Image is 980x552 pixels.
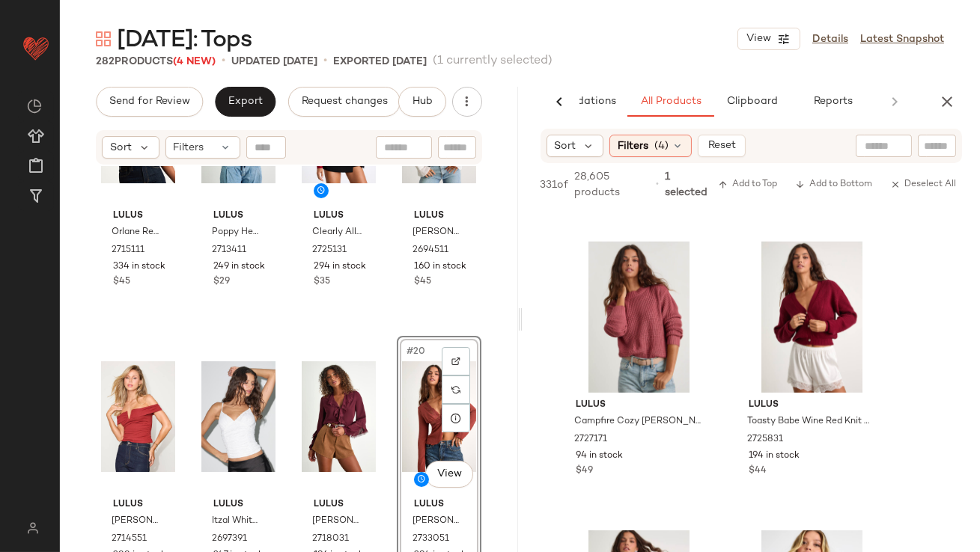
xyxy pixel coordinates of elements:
img: 2697391_01_hero_2025-08-12.jpg [201,341,276,492]
img: 2727171_01_hero_2025-09-11.jpg [564,242,714,393]
span: $35 [314,275,330,289]
img: 2714551_01_hero_2025-08-19.jpg [101,341,175,492]
span: 249 in stock [213,260,265,274]
span: Hub [411,96,432,108]
p: updated [DATE] [231,54,317,70]
img: 2733051_01_hero_2025-09-24.jpg [402,341,476,492]
span: Add to Top [718,180,777,190]
button: Reset [698,135,746,157]
span: 1 selected [665,169,711,200]
img: heart_red.DM2ytmEG.svg [21,33,51,63]
span: • [656,178,659,191]
span: Lulus [213,209,264,223]
span: 28,605 products [575,169,651,200]
button: Send for Review [96,87,203,117]
span: Lulus [213,498,264,512]
span: $49 [576,464,593,478]
span: Export [228,96,263,108]
span: Reports [812,96,852,108]
span: 160 in stock [414,260,466,274]
span: [PERSON_NAME] Lace Long Sleeve Tie-Front Top [413,226,463,239]
span: [PERSON_NAME] Ruffled Lace Long Sleeve Top [312,515,362,528]
span: Lulus [113,209,163,223]
span: 2697391 [212,533,247,546]
span: [PERSON_NAME] Red Ribbed Notched Off-the-Shoulder Top [112,515,162,528]
button: Add to Bottom [789,176,878,194]
span: Request changes [301,96,388,108]
img: 2718031_01_hero_2025-08-18.jpg [302,341,376,492]
button: Add to Top [712,176,783,194]
span: Lulus [749,399,875,412]
span: Sort [110,140,132,156]
span: All Products [639,96,701,108]
span: 2718031 [312,533,349,546]
img: svg%3e [27,99,42,114]
span: 2725131 [312,244,347,257]
span: 331 of [541,177,569,193]
span: Send for Review [109,96,190,108]
span: 2714551 [112,533,147,546]
span: Filters [174,140,204,156]
img: svg%3e [96,31,111,46]
span: Lulus [314,209,364,223]
span: $44 [749,464,767,478]
span: Lulus [113,498,163,512]
span: 282 [96,56,115,67]
span: (1 currently selected) [433,52,553,70]
span: Campfire Cozy [PERSON_NAME] Cropped Sweater [574,415,701,429]
a: Latest Snapshot [860,31,944,47]
span: [PERSON_NAME] Red Lace Long Sleeve Sweater Top [413,515,463,528]
button: View [737,28,800,50]
span: 2713411 [212,244,246,257]
img: 2725831_01_hero_2025-09-09.jpg [737,242,887,393]
span: 2694511 [413,244,448,257]
span: Clipboard [725,96,777,108]
span: Lulus [314,498,364,512]
img: svg%3e [18,522,47,534]
button: Export [215,87,276,117]
span: Reset [707,140,736,152]
span: Deselect All [890,180,956,190]
span: $29 [213,275,230,289]
button: Request changes [288,87,401,117]
span: View [746,33,771,45]
span: $45 [414,275,431,289]
a: Details [812,31,848,47]
button: Deselect All [884,176,962,194]
span: Toasty Babe Wine Red Knit Button-Up Cropped Cardigan [747,415,874,429]
span: 94 in stock [576,450,623,463]
span: Lulus [414,209,464,223]
span: Itzal White Lace Ruched Tank Top [212,515,262,528]
button: Hub [398,87,446,117]
p: Exported [DATE] [333,54,427,70]
span: (4 New) [173,56,216,67]
span: $45 [113,275,130,289]
img: svg%3e [451,385,460,394]
div: Products [96,54,216,70]
span: Orlane Red Button-Front Sweater Tank Top [112,226,162,239]
span: 194 in stock [749,450,800,463]
span: #20 [405,344,428,359]
span: [DATE]: Tops [117,25,252,55]
span: Sort [555,138,576,154]
span: 334 in stock [113,260,165,274]
span: • [222,52,225,70]
button: View [425,461,473,488]
span: Clearly Alluring Wine Red Mesh Long Sleeve Mock Neck Bodysuit [312,226,362,239]
img: svg%3e [451,357,460,366]
span: • [323,52,327,70]
span: Lulus [576,399,702,412]
span: AI Recommendations [506,96,615,108]
span: 2725831 [747,433,783,447]
span: Filters [618,138,648,154]
span: 2733051 [413,533,449,546]
span: Poppy Heathered Blush Ribbed Knit Short Sleeve Tee [212,226,262,239]
span: View [436,468,462,480]
span: (4) [654,138,669,154]
span: 2727171 [574,433,607,447]
span: 2715111 [112,244,144,257]
span: Add to Bottom [795,180,872,190]
span: 294 in stock [314,260,366,274]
